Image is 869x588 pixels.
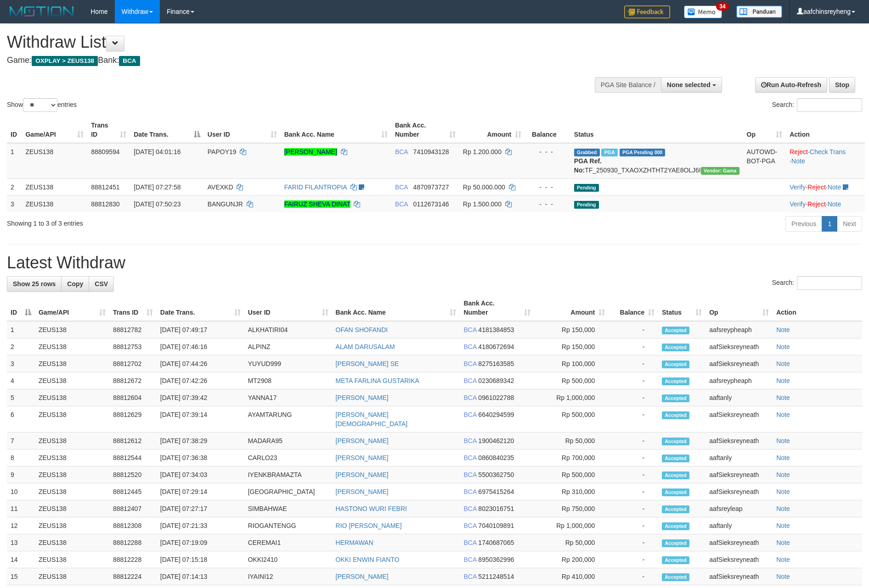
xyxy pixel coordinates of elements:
td: [DATE] 07:39:42 [157,389,244,406]
td: 7 [7,433,35,449]
td: ZEUS138 [35,433,109,449]
a: Note [776,394,790,401]
a: Verify [790,183,806,191]
td: ZEUS138 [35,355,109,372]
td: [DATE] 07:15:18 [157,551,244,568]
td: ZEUS138 [35,534,109,551]
td: [DATE] 07:27:17 [157,500,244,517]
a: Note [776,411,790,418]
td: aafsreyleap [705,500,773,517]
td: 1 [7,143,22,179]
td: Rp 1,000,000 [534,517,609,534]
span: Accepted [662,361,689,368]
td: 4 [7,372,35,389]
td: aaftanly [705,517,773,534]
a: Stop [829,77,855,93]
span: Rp 50.000.000 [463,183,505,191]
input: Search: [797,98,862,112]
span: Accepted [662,394,689,402]
td: - [609,483,658,500]
span: Copy 0961022788 to clipboard [478,394,514,401]
th: Trans ID: activate to sort column ascending [87,117,130,143]
th: Status [570,117,743,143]
span: BCA [463,556,476,563]
span: BCA [463,454,476,461]
td: aafSieksreyneath [705,338,773,355]
div: - - - [529,183,567,192]
td: 88812753 [109,338,157,355]
td: - [609,321,658,338]
span: PAPOY19 [208,148,237,155]
div: Showing 1 to 3 of 3 entries [7,215,355,228]
th: ID: activate to sort column descending [7,295,35,321]
a: Note [776,377,790,384]
div: - - - [529,200,567,209]
a: Note [828,200,841,208]
label: Show entries [7,98,77,112]
td: [DATE] 07:19:09 [157,534,244,551]
td: Rp 310,000 [534,483,609,500]
th: Game/API: activate to sort column ascending [35,295,109,321]
span: BCA [463,505,476,512]
a: [PERSON_NAME] [284,148,337,155]
td: Rp 1,000,000 [534,389,609,406]
span: Vendor URL: https://trx31.1velocity.biz [701,167,739,175]
td: ZEUS138 [35,500,109,517]
span: Copy 5500362750 to clipboard [478,471,514,478]
td: 9 [7,466,35,483]
span: None selected [667,81,711,89]
span: Rp 1.500.000 [463,200,502,208]
td: ZEUS138 [35,389,109,406]
td: ZEUS138 [35,338,109,355]
td: Rp 410,000 [534,568,609,585]
th: Amount: activate to sort column ascending [459,117,525,143]
td: MADARA95 [244,433,332,449]
a: OKKI ENWIN FIANTO [336,556,400,563]
td: aafSieksreyneath [705,466,773,483]
span: Accepted [662,472,689,479]
td: ZEUS138 [35,406,109,433]
td: · · [786,143,865,179]
span: Copy 0230689342 to clipboard [478,377,514,384]
a: [PERSON_NAME] [336,573,389,580]
a: [PERSON_NAME] [336,471,389,478]
td: ZEUS138 [35,321,109,338]
td: aafSieksreyneath [705,534,773,551]
td: aafSieksreyneath [705,483,773,500]
td: ZEUS138 [22,178,87,195]
a: FARID FILANTROPIA [284,183,347,191]
td: aaftanly [705,449,773,466]
td: 15 [7,568,35,585]
td: [DATE] 07:38:29 [157,433,244,449]
span: Copy 6640294599 to clipboard [478,411,514,418]
td: SIMBAHWAE [244,500,332,517]
span: BCA [463,326,476,333]
td: 14 [7,551,35,568]
td: OKKI2410 [244,551,332,568]
th: Op: activate to sort column ascending [705,295,773,321]
td: aaftanly [705,389,773,406]
span: [DATE] 07:27:58 [134,183,181,191]
img: Feedback.jpg [624,6,670,18]
span: Copy 4870973727 to clipboard [413,183,449,191]
span: Pending [574,184,599,192]
td: Rp 500,000 [534,466,609,483]
span: Copy 7410943128 to clipboard [413,148,449,155]
span: AVEXKD [208,183,233,191]
span: BCA [463,471,476,478]
a: FAIRUZ SHEVA DINAT [284,200,350,208]
span: 88809594 [91,148,119,155]
td: 88812672 [109,372,157,389]
a: Note [791,157,805,165]
span: BCA [463,394,476,401]
a: [PERSON_NAME] [336,437,389,444]
a: Verify [790,200,806,208]
td: 2 [7,338,35,355]
a: [PERSON_NAME][DEMOGRAPHIC_DATA] [336,411,408,427]
span: Accepted [662,377,689,385]
td: ZEUS138 [22,143,87,179]
span: Copy 1740687065 to clipboard [478,539,514,546]
span: Copy 1900462120 to clipboard [478,437,514,444]
img: Button%20Memo.svg [684,6,722,18]
td: CEREMAI1 [244,534,332,551]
